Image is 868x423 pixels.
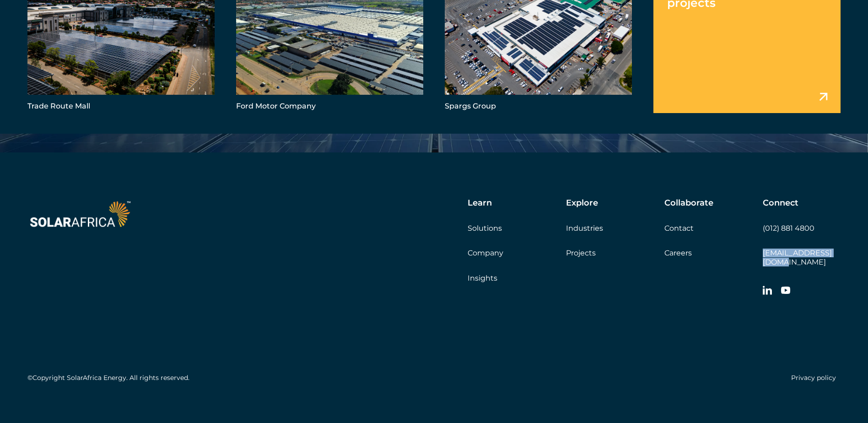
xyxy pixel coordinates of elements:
[664,198,713,208] h5: Collaborate
[664,249,692,257] a: Careers
[763,224,814,233] a: (012) 881 4800
[468,224,502,233] a: Solutions
[664,224,694,233] a: Contact
[566,198,598,208] h5: Explore
[566,224,603,233] a: Industries
[566,249,596,257] a: Projects
[763,249,832,266] a: [EMAIL_ADDRESS][DOMAIN_NAME]
[468,198,492,208] h5: Learn
[27,374,189,382] h5: ©Copyright SolarAfrica Energy. All rights reserved.
[763,198,798,208] h5: Connect
[468,249,503,257] a: Company
[791,374,836,382] a: Privacy policy
[468,274,497,282] a: Insights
